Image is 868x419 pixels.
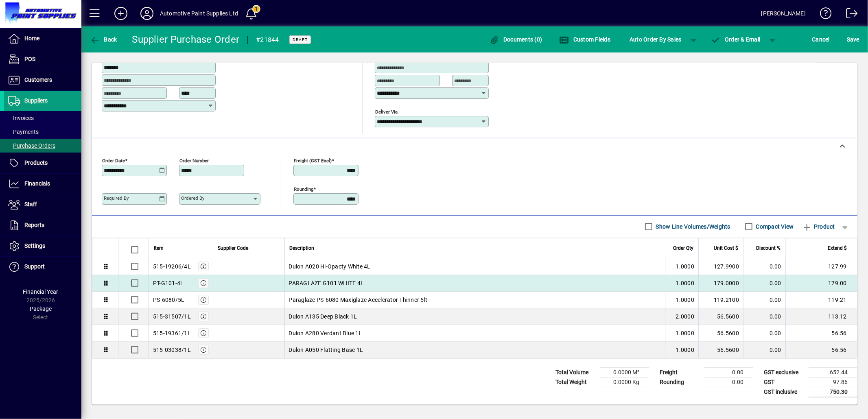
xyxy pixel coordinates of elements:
div: Supplier Purchase Order [132,33,240,46]
span: Unit Cost $ [714,244,738,253]
div: [PERSON_NAME] [761,7,806,20]
span: Dulon A050 Flatting Base 1L [289,346,363,354]
a: Purchase Orders [4,139,81,153]
span: Auto Order By Sales [630,33,682,46]
span: Extend $ [828,244,847,253]
span: Package [30,306,52,312]
a: Invoices [4,111,81,125]
td: 0.00 [743,275,785,292]
button: Order & Email [707,32,765,47]
div: Automotive Paint Supplies Ltd [160,7,238,20]
span: Purchase Orders [8,142,55,149]
td: 0.00 [743,342,785,358]
div: 515-19361/1L [153,329,191,337]
span: Payments [8,129,39,135]
td: 750.30 [809,387,857,397]
td: 179.0000 [698,275,743,292]
td: 0.00 [704,367,753,377]
td: Rounding [656,377,704,387]
td: 56.56 [785,342,857,358]
span: Item [154,244,164,253]
button: Profile [134,6,160,21]
td: GST [760,377,809,387]
td: GST inclusive [760,387,809,397]
td: 127.9900 [698,258,743,275]
span: S [847,36,850,43]
button: Custom Fields [557,32,612,47]
label: Show Line Volumes/Weights [654,223,730,231]
button: Back [88,32,119,47]
label: Compact View [754,223,794,231]
span: Settings [24,242,45,249]
td: 1.0000 [666,342,698,358]
span: Discount % [756,244,781,253]
a: Staff [4,194,81,215]
button: Add [108,6,134,21]
mat-label: Freight (GST excl) [294,157,332,163]
span: Financial Year [23,288,59,295]
td: 2.0000 [666,308,698,325]
div: PT-G101-4L [153,279,184,287]
mat-label: Order date [102,157,125,163]
td: 0.0000 Kg [600,377,649,387]
td: 56.5600 [698,342,743,358]
a: Reports [4,215,81,236]
button: Cancel [810,32,832,47]
td: 56.5600 [698,325,743,342]
button: Documents (0) [488,32,544,47]
td: 97.86 [809,377,857,387]
a: Financials [4,174,81,194]
mat-label: Order number [179,157,209,163]
div: PS-6080/5L [153,296,185,304]
span: Order Qty [673,244,693,253]
a: Logout [840,2,858,28]
a: POS [4,49,81,70]
td: 113.12 [785,308,857,325]
mat-label: Required by [104,195,129,201]
button: Product [798,219,839,234]
span: Supplier Code [218,244,249,253]
span: Invoices [8,115,34,121]
span: Draft [293,37,308,42]
span: Paraglaze PS-6080 Maxiglaze Accelerator Thinner 5lt [289,296,428,304]
td: 1.0000 [666,275,698,292]
td: 0.00 [743,325,785,342]
td: 1.0000 [666,292,698,308]
span: Cancel [812,33,830,46]
span: PARAGLAZE G101 WHITE 4L [289,279,364,287]
td: 0.00 [743,308,785,325]
button: Save [845,32,861,47]
td: 1.0000 [666,258,698,275]
a: Payments [4,125,81,139]
span: Suppliers [24,97,48,104]
td: 652.44 [809,367,857,377]
span: Home [24,35,39,41]
td: 0.00 [704,377,753,387]
a: Support [4,257,81,277]
td: 127.99 [785,258,857,275]
span: Custom Fields [559,36,610,43]
span: Financials [24,180,50,187]
td: 0.00 [743,292,785,308]
td: Total Weight [551,377,600,387]
mat-label: Ordered by [181,195,204,201]
td: 119.2100 [698,292,743,308]
span: Support [24,263,45,270]
mat-label: Rounding [294,186,313,192]
td: 56.56 [785,325,857,342]
div: 515-03038/1L [153,346,191,354]
span: Customers [24,76,52,83]
a: Products [4,153,81,173]
mat-label: Deliver via [375,109,398,114]
button: Auto Order By Sales [625,32,686,47]
span: Dulon A280 Verdant Blue 1L [289,329,363,337]
td: 56.5600 [698,308,743,325]
span: ave [847,33,859,46]
div: #21844 [256,33,279,46]
span: Dulon A020 Hi-Opacty White 4L [289,262,371,271]
td: Total Volume [551,367,600,377]
span: Reports [24,222,44,228]
span: Documents (0) [490,36,542,43]
td: 0.00 [743,258,785,275]
span: Product [802,220,835,233]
